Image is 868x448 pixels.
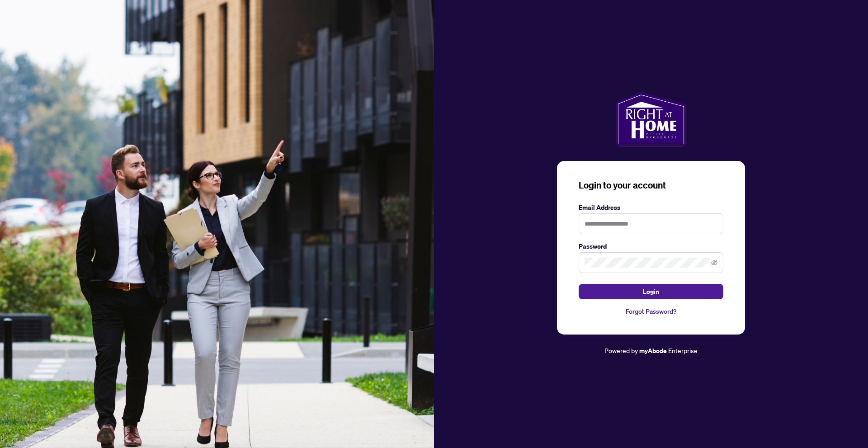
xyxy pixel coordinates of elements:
[579,241,723,251] label: Password
[668,346,698,354] span: Enterprise
[604,346,638,354] span: Powered by
[579,179,723,192] h3: Login to your account
[711,259,717,266] span: eye-invisible
[579,284,723,299] button: Login
[643,284,659,299] span: Login
[616,92,686,146] img: ma-logo
[579,203,723,212] label: Email Address
[639,346,667,356] a: myAbode
[579,307,723,316] a: Forgot Password?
